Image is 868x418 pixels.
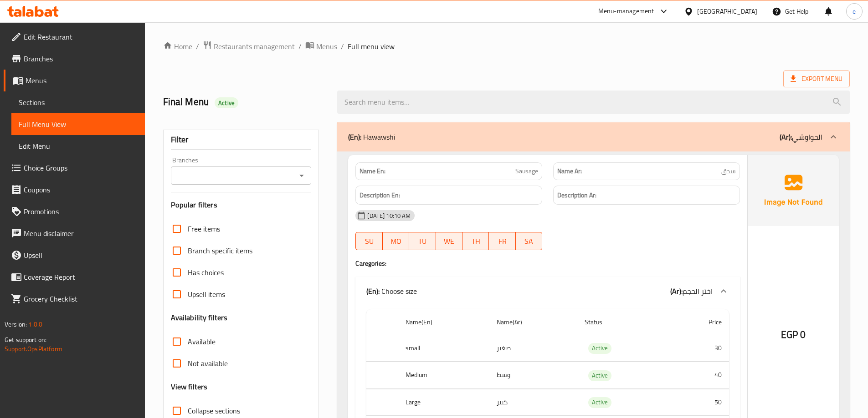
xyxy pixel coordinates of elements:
span: MO [386,235,406,248]
span: Sections [19,97,138,108]
span: Sausage [515,166,538,176]
span: Active [588,370,611,381]
th: Name(En) [398,309,489,335]
th: Medium [398,362,489,389]
div: Filter [171,130,312,150]
span: Upsell items [188,289,225,300]
div: (En): Choose size(Ar):اختر الحجم [355,277,740,306]
li: / [298,41,302,52]
h4: Caregories: [355,259,740,268]
span: EGP [781,326,798,343]
span: 1.0.0 [28,318,42,330]
p: Choose size [366,286,417,297]
nav: breadcrumb [163,40,850,52]
div: Menu-management [598,6,654,17]
button: WE [436,232,462,250]
a: Grocery Checklist [4,288,145,310]
span: e [853,6,856,16]
th: Large [398,389,489,416]
h2: Final Menu [163,95,327,109]
span: FR [493,235,512,248]
div: Active [588,397,611,408]
td: وسط [489,362,577,389]
a: Edit Restaurant [4,26,145,48]
div: Active [588,370,611,381]
td: صغير [489,335,577,362]
span: Choice Groups [24,162,138,173]
a: Full Menu View [11,113,145,135]
p: الحواوشي [780,131,822,142]
span: Full Menu View [19,119,138,130]
span: اختر الحجم [683,284,713,298]
button: MO [383,232,409,250]
span: Export Menu [783,71,850,87]
span: Available [188,336,216,347]
span: WE [440,235,459,248]
th: Price [668,309,729,335]
span: Active [588,343,611,353]
a: Menus [4,70,145,91]
p: Hawawshi [348,131,395,142]
strong: Description En: [360,190,400,201]
li: / [196,41,199,52]
a: Choice Groups [4,157,145,179]
span: Menus [26,75,138,86]
h3: Popular filters [171,200,312,210]
button: Open [295,169,308,182]
a: Menu disclaimer [4,222,145,244]
strong: Name En: [360,166,385,176]
b: (Ar): [670,284,683,298]
a: Coupons [4,179,145,201]
span: Restaurants management [214,41,295,52]
span: Grocery Checklist [24,293,138,304]
span: Free items [188,223,220,234]
span: Coupons [24,184,138,195]
h3: Availability filters [171,312,228,323]
a: Restaurants management [203,40,295,52]
span: Branch specific items [188,245,252,256]
a: Sections [11,91,145,113]
span: TH [466,235,485,248]
a: Support.OpsPlatform [5,343,62,355]
button: SA [516,232,542,250]
span: Upsell [24,250,138,261]
a: Menus [305,40,337,52]
span: Not available [188,358,228,369]
b: (En): [348,130,361,144]
span: Active [215,99,238,107]
button: SU [355,232,382,250]
h3: View filters [171,382,208,392]
button: FR [489,232,515,250]
strong: Description Ar: [557,190,596,201]
div: Active [215,97,238,108]
a: Coverage Report [4,266,145,288]
th: Name(Ar) [489,309,577,335]
span: SA [519,235,539,248]
span: Full menu view [348,41,395,52]
td: كبير [489,389,577,416]
span: [DATE] 10:10 AM [364,212,414,220]
a: Home [163,41,192,52]
a: Branches [4,48,145,70]
td: 50 [668,389,729,416]
strong: Name Ar: [557,166,582,176]
span: Edit Restaurant [24,31,138,42]
span: TU [413,235,432,248]
span: Promotions [24,206,138,217]
th: Status [577,309,668,335]
span: Version: [5,318,27,330]
div: [GEOGRAPHIC_DATA] [697,6,757,16]
span: Branches [24,53,138,64]
span: Has choices [188,267,224,278]
span: Edit Menu [19,141,138,151]
div: (En): Hawawshi(Ar):الحواوشي [337,122,850,151]
li: / [341,41,344,52]
input: search [337,91,850,114]
div: Active [588,343,611,354]
span: Menu disclaimer [24,228,138,239]
span: Get support on: [5,334,46,346]
a: Upsell [4,244,145,266]
span: 0 [800,326,806,343]
span: سدق [721,166,736,176]
button: TH [462,232,489,250]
